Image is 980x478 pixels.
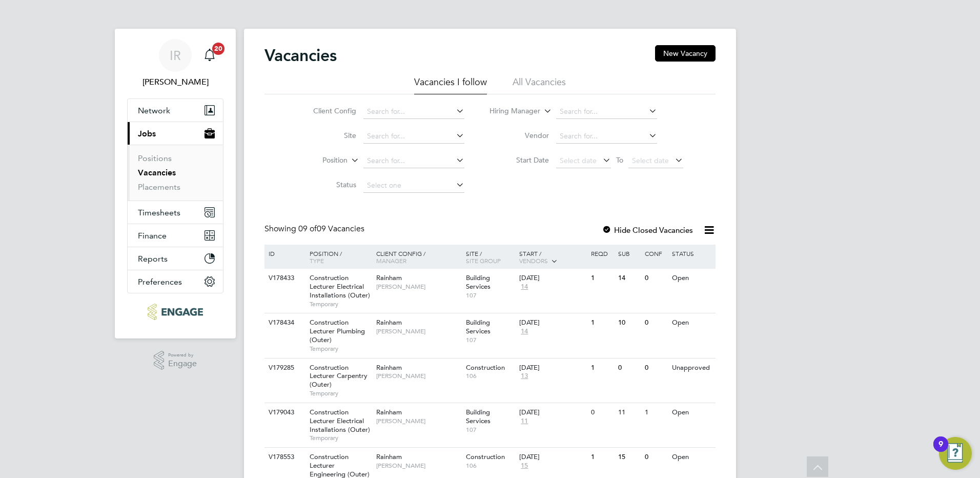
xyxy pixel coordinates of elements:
[128,122,223,145] button: Jobs
[938,444,943,457] div: 9
[264,45,337,66] h2: Vacancies
[374,245,463,269] div: Client Config /
[310,300,371,308] span: Temporary
[376,417,461,425] span: [PERSON_NAME]
[466,363,505,372] span: Construction
[310,273,370,300] span: Construction Lecturer Electrical Installations (Outer)
[148,304,202,320] img: ncclondon-logo-retina.png
[466,452,505,461] span: Construction
[298,224,317,234] span: 09 of
[588,313,615,332] div: 1
[613,153,626,167] span: To
[616,313,642,332] div: 10
[376,452,402,461] span: Rainham
[519,364,586,372] div: [DATE]
[616,245,642,262] div: Sub
[466,372,515,380] span: 106
[939,437,972,470] button: Open Resource Center, 9 new notifications
[297,131,356,140] label: Site
[466,426,515,434] span: 107
[363,154,464,168] input: Search for...
[170,49,181,62] span: IR
[363,178,464,193] input: Select one
[302,245,374,269] div: Position /
[363,129,464,144] input: Search for...
[310,389,371,397] span: Temporary
[466,408,491,425] span: Building Services
[127,39,223,88] a: IR[PERSON_NAME]
[289,155,348,166] label: Position
[466,462,515,470] span: 106
[138,254,168,264] span: Reports
[519,256,548,265] span: Vendors
[266,358,302,377] div: V179285
[414,76,487,94] li: Vacancies I follow
[466,318,491,335] span: Building Services
[266,269,302,288] div: V178433
[376,372,461,380] span: [PERSON_NAME]
[655,45,716,62] button: New Vacancy
[376,462,461,470] span: [PERSON_NAME]
[310,434,371,442] span: Temporary
[642,245,669,262] div: Conf
[168,360,197,368] span: Engage
[127,304,223,320] a: Go to home page
[128,247,223,270] button: Reports
[517,245,588,270] div: Start /
[363,105,464,119] input: Search for...
[138,129,156,138] span: Jobs
[466,336,515,344] span: 107
[297,106,356,115] label: Client Config
[376,327,461,335] span: [PERSON_NAME]
[310,408,370,434] span: Construction Lecturer Electrical Installations (Outer)
[266,245,302,262] div: ID
[128,99,223,122] button: Network
[266,313,302,332] div: V178434
[632,156,669,165] span: Select date
[519,372,529,381] span: 13
[138,168,176,177] a: Vacancies
[602,225,693,235] label: Hide Closed Vacancies
[588,358,615,377] div: 1
[519,274,586,283] div: [DATE]
[376,318,402,327] span: Rainham
[669,313,714,332] div: Open
[463,245,517,269] div: Site /
[466,291,515,300] span: 107
[376,363,402,372] span: Rainham
[519,283,529,291] span: 14
[128,145,223,201] div: Jobs
[212,43,224,55] span: 20
[616,269,642,288] div: 14
[669,269,714,288] div: Open
[128,270,223,293] button: Preferences
[481,106,540,116] label: Hiring Manager
[128,224,223,247] button: Finance
[616,448,642,467] div: 15
[556,129,657,144] input: Search for...
[669,448,714,467] div: Open
[669,403,714,422] div: Open
[642,403,669,422] div: 1
[466,256,501,265] span: Site Group
[199,39,220,72] a: 20
[115,29,236,338] nav: Main navigation
[310,345,371,353] span: Temporary
[616,358,642,377] div: 0
[519,417,529,426] span: 11
[466,273,491,291] span: Building Services
[519,327,529,336] span: 14
[642,269,669,288] div: 0
[642,448,669,467] div: 0
[154,351,197,370] a: Powered byEngage
[266,448,302,467] div: V178553
[138,153,172,163] a: Positions
[168,351,197,360] span: Powered by
[669,358,714,377] div: Unapproved
[519,318,586,327] div: [DATE]
[616,403,642,422] div: 11
[642,313,669,332] div: 0
[138,182,180,192] a: Placements
[138,231,167,241] span: Finance
[669,245,714,262] div: Status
